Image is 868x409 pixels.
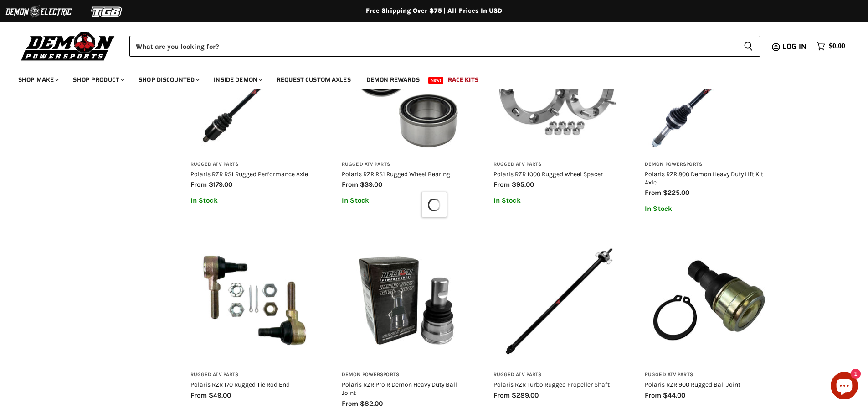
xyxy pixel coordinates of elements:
h3: Rugged ATV Parts [493,161,622,168]
p: In Stock [493,197,622,204]
h3: Rugged ATV Parts [190,161,319,168]
a: Shop Make [11,70,64,89]
img: Polaris RZR RS1 Rugged Wheel Bearing [342,26,471,155]
span: from [342,180,358,189]
a: Race Kits [441,70,485,89]
a: Demon Rewards [360,70,426,89]
a: Shop Discounted [132,70,205,89]
img: Polaris RZR 900 Rugged Ball Joint [645,236,774,365]
a: Inside Demon [207,70,268,89]
img: Polaris RZR Turbo Rugged Propeller Shaft [493,236,622,365]
p: In Stock [645,205,774,213]
span: from [342,399,358,408]
img: Demon Powersports [18,30,118,62]
span: $179.00 [209,180,232,189]
a: Polaris RZR 900 Rugged Ball Joint [645,381,740,388]
a: Request Custom Axles [270,70,358,89]
span: Log in [782,41,806,52]
img: Polaris RZR 800 Demon Heavy Duty Lift Kit Axle [645,26,774,155]
a: Log in [778,42,812,51]
p: In Stock [342,197,471,204]
span: $95.00 [512,180,534,189]
span: from [493,391,510,399]
a: Polaris RZR 170 Rugged Tie Rod End [190,381,290,388]
h3: Demon Powersports [645,161,774,168]
span: $289.00 [512,391,539,399]
h3: Rugged ATV Parts [190,372,319,378]
h3: Rugged ATV Parts [645,372,774,378]
img: Polaris RZR Pro R Demon Heavy Duty Ball Joint [342,236,471,365]
span: from [645,391,661,399]
img: TGB Logo 2 [73,3,141,21]
input: When autocomplete results are available use up and down arrows to review and enter to select [129,36,736,57]
span: $44.00 [663,391,685,399]
a: Polaris RZR RS1 Rugged Wheel Bearing [342,170,450,178]
inbox-online-store-chat: Shopify online store chat [828,372,861,402]
span: from [190,180,207,189]
img: Polaris RZR RS1 Rugged Performance Axle [190,26,319,155]
div: Free Shipping Over $75 | All Prices In USD [70,7,799,15]
p: In Stock [190,197,319,204]
span: $39.00 [360,180,382,189]
span: $225.00 [663,189,689,197]
img: Polaris RZR 170 Rugged Tie Rod End [190,236,319,365]
span: from [493,180,510,189]
h3: Rugged ATV Parts [342,161,471,168]
span: from [190,391,207,399]
img: Polaris RZR 1000 Rugged Wheel Spacer [493,26,622,155]
h3: Demon Powersports [342,372,471,378]
span: from [645,189,661,197]
a: Polaris RZR 800 Demon Heavy Duty Lift Kit Axle [645,170,763,186]
img: Demon Electric Logo 2 [5,3,73,21]
ul: Main menu [11,67,843,89]
a: $0.00 [812,40,850,53]
a: Shop Product [66,70,130,89]
form: Product [129,36,760,57]
span: $49.00 [209,391,231,399]
a: Polaris RZR Turbo Rugged Propeller Shaft [493,381,610,388]
a: Polaris RZR RS1 Rugged Performance Axle [190,170,308,178]
span: $82.00 [360,399,383,408]
span: New! [428,77,444,84]
button: Search [736,36,760,57]
a: Polaris RZR 1000 Rugged Wheel Spacer [493,170,603,178]
a: Polaris RZR Pro R Demon Heavy Duty Ball Joint [342,381,457,396]
h3: Rugged ATV Parts [493,372,622,378]
span: $0.00 [829,42,845,51]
